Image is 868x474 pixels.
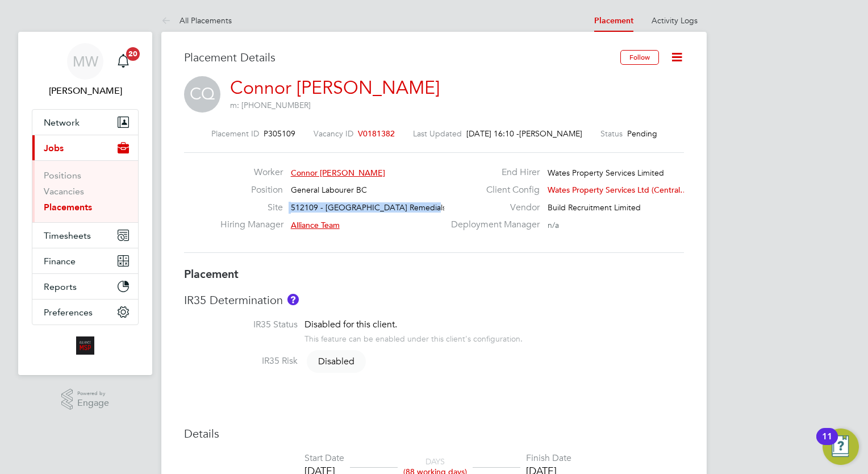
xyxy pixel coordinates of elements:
a: Connor [PERSON_NAME] [230,77,440,99]
span: [DATE] 16:10 - [466,128,519,139]
label: IR35 Risk [184,355,298,367]
b: Placement [184,267,239,281]
label: Client Config [444,184,540,196]
button: Preferences [32,300,138,325]
span: Timesheets [44,230,91,241]
label: Position [220,184,283,196]
label: Vendor [444,202,540,214]
span: Reports [44,281,77,292]
label: Deployment Manager [444,219,540,231]
div: This feature can be enabled under this client's configuration. [304,331,523,344]
span: Disabled [307,350,366,373]
button: Finance [32,248,138,273]
span: Pending [627,128,657,139]
span: CQ [184,76,220,113]
span: Wates Property Services Ltd (Central… [548,185,688,195]
a: Go to home page [32,336,139,355]
span: Wates Property Services Limited [548,168,664,178]
span: Network [44,117,80,128]
h3: IR35 Determination [184,293,684,307]
span: Disabled for this client. [304,319,397,330]
span: V0181382 [358,128,395,139]
span: Engage [77,398,109,408]
label: Hiring Manager [220,219,283,231]
label: Placement ID [211,128,259,139]
span: Finance [44,256,76,267]
a: 20 [112,43,135,80]
span: Jobs [44,143,64,153]
button: About IR35 [287,294,299,305]
a: MW[PERSON_NAME] [32,43,139,98]
button: Timesheets [32,223,138,248]
label: Last Updated [413,128,462,139]
span: General Labourer BC [291,185,367,195]
label: Worker [220,167,283,178]
h3: Placement Details [184,50,612,65]
span: n/a [548,220,559,230]
button: Open Resource Center, 11 new notifications [823,429,859,465]
span: Connor [PERSON_NAME] [291,168,385,178]
h3: Details [184,426,684,441]
a: All Placements [161,15,232,26]
a: Placement [594,16,633,26]
button: Jobs [32,135,138,160]
span: 512109 - [GEOGRAPHIC_DATA] Remedials [291,202,446,213]
span: Alliance Team [291,220,340,230]
div: 11 [822,436,832,451]
img: alliancemsp-logo-retina.png [76,336,94,355]
button: Network [32,110,138,135]
label: End Hirer [444,167,540,178]
button: Follow [620,50,659,65]
label: Vacancy ID [314,128,353,139]
div: Finish Date [526,452,571,464]
label: Status [600,128,623,139]
span: P305109 [264,128,295,139]
span: 20 [126,47,140,61]
a: Activity Logs [652,15,698,26]
label: Site [220,202,283,214]
span: Build Recruitment Limited [548,202,641,213]
span: [PERSON_NAME] [519,128,582,139]
span: Megan Westlotorn [32,84,139,98]
a: Placements [44,202,92,213]
div: Jobs [32,160,138,222]
div: Start Date [304,452,344,464]
a: Powered byEngage [61,389,110,410]
label: IR35 Status [184,319,298,331]
span: Powered by [77,389,109,398]
a: Vacancies [44,186,84,197]
button: Reports [32,274,138,299]
a: Positions [44,170,81,181]
span: MW [73,54,98,69]
span: Preferences [44,307,93,318]
span: m: [PHONE_NUMBER] [230,100,311,110]
nav: Main navigation [18,32,152,375]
